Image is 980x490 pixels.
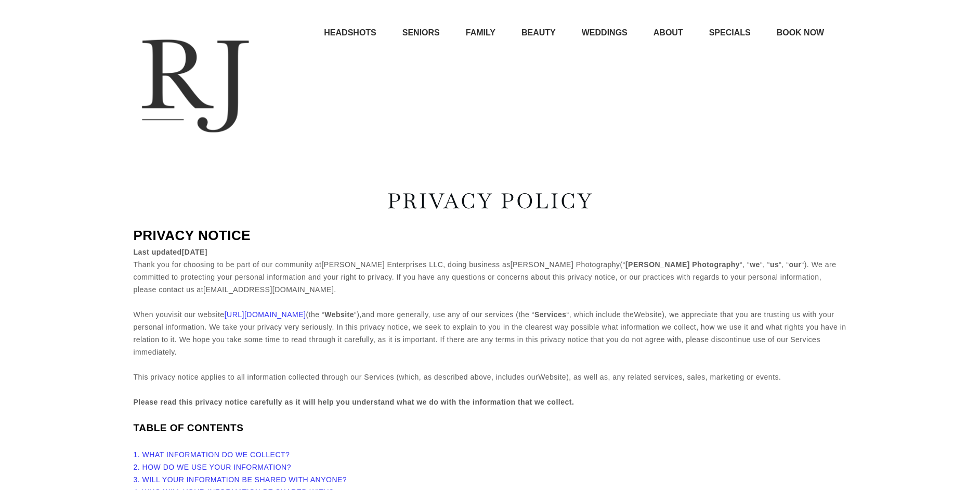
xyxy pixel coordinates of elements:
span: Website [538,373,566,381]
span: PRIVACY NOTICE [134,228,251,243]
a: HEADSHOTS [324,24,376,41]
a: BOOK NOW [777,24,825,41]
span: This privacy notice applies to all information collected through our Services (which, as describe... [134,373,539,381]
span: Last updated [134,248,208,256]
span: ), as well as, any related services, sales, marketing or events. [566,373,781,381]
a: Privacy Policy [387,187,593,215]
strong: Please read this privacy notice carefully as it will help you understand what we do with the info... [134,398,574,406]
strong: Website [324,310,354,319]
span: Thank you for choosing to be part of our community at , doing business as (“ [134,260,740,269]
a: SENIORS [402,24,440,41]
a: 1. WHAT INFORMATION DO WE COLLECT? [134,450,290,459]
span: When you visit our website (the “ “), and more generally, use any of our services (the “ “, which... [134,310,634,319]
a: 2. HOW DO WE USE YOUR INFORMATION? [134,463,292,471]
a: WEDDINGS [582,24,628,41]
a: ABOUT [654,24,683,41]
bdt: [PERSON_NAME] Enterprises LLC [321,260,443,269]
a: [URL][DOMAIN_NAME] [225,310,306,319]
a: SPECIALS [709,24,751,41]
strong: our [789,260,801,269]
span: “, “ “, “ “, “ “). We are committed to protecting your personal information and your right to pri... [134,260,837,294]
span: TABLE OF CONTENTS [134,422,244,433]
bdt: [PERSON_NAME] Photography [511,260,620,269]
bdt: [EMAIL_ADDRESS][DOMAIN_NAME] [203,285,334,294]
a: FAMILY [466,24,495,41]
a: 3. WILL YOUR INFORMATION BE SHARED WITH ANYONE? [134,475,347,484]
strong: [PERSON_NAME] Photography [625,260,740,269]
strong: we [750,260,760,269]
bdt: [DATE] [182,248,207,256]
strong: us [770,260,779,269]
span: Website [634,310,662,319]
a: BEAUTY [521,24,556,41]
strong: Services [534,310,567,319]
